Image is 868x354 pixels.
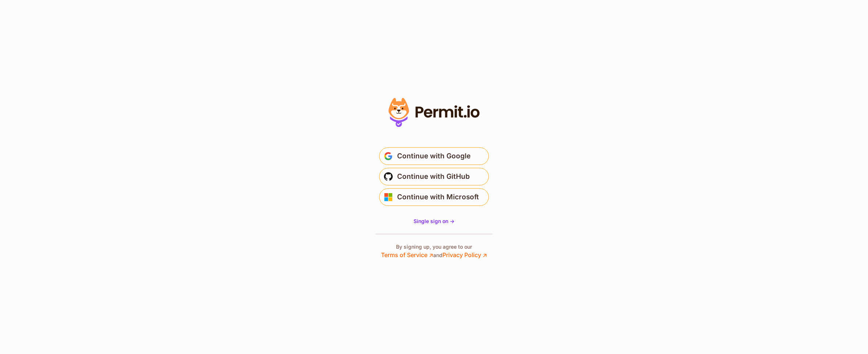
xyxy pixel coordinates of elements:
span: Single sign on -> [414,218,454,224]
a: Single sign on -> [414,218,454,225]
button: Continue with GitHub [379,168,489,185]
span: Continue with Microsoft [397,191,479,203]
a: Privacy Policy ↗ [442,251,487,259]
span: Continue with Google [397,150,471,162]
p: By signing up, you agree to our and [381,243,487,259]
button: Continue with Google [379,147,489,165]
span: Continue with GitHub [397,171,470,182]
button: Continue with Microsoft [379,188,489,206]
a: Terms of Service ↗ [381,251,433,259]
